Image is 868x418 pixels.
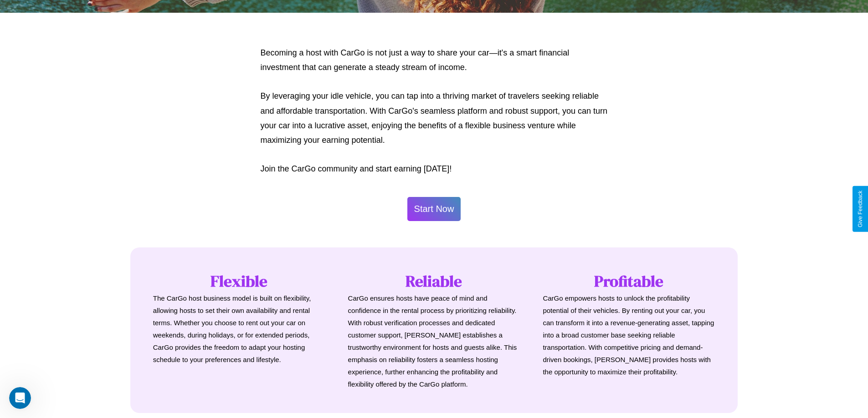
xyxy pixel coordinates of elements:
iframe: Intercom live chat [9,387,31,409]
p: Becoming a host with CarGo is not just a way to share your car—it's a smart financial investment ... [261,45,608,75]
p: CarGo empowers hosts to unlock the profitability potential of their vehicles. By renting out your... [543,292,715,378]
button: Start Now [407,197,461,221]
p: Join the CarGo community and start earning [DATE]! [261,161,608,176]
p: CarGo ensures hosts have peace of mind and confidence in the rental process by prioritizing relia... [348,292,520,390]
div: Give Feedback [857,191,863,227]
h1: Profitable [543,270,715,292]
p: The CarGo host business model is built on flexibility, allowing hosts to set their own availabili... [153,292,325,366]
h1: Reliable [348,270,520,292]
h1: Flexible [153,270,325,292]
p: By leveraging your idle vehicle, you can tap into a thriving market of travelers seeking reliable... [261,89,608,148]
